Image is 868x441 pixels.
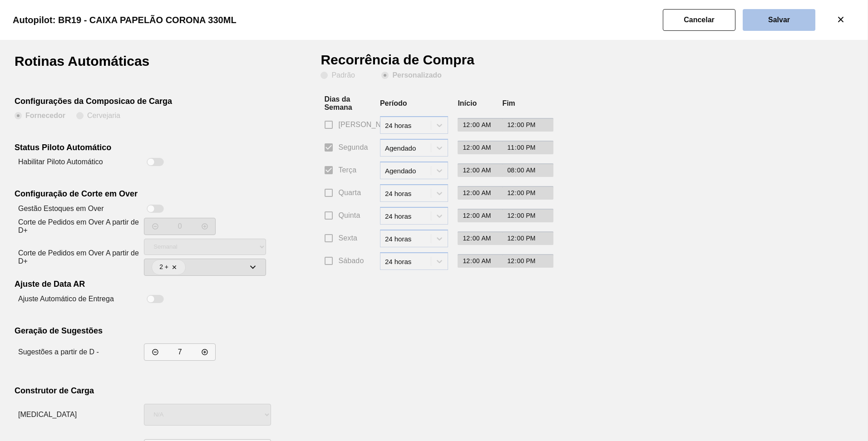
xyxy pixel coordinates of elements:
div: Construtor de Carga [15,386,266,398]
span: Terça [338,165,356,176]
div: Configurações da Composicao de Carga [15,97,266,108]
div: Configuração de Corte em Over [15,189,266,201]
div: Status Piloto Automático [15,143,266,155]
h1: Recorrência de Compra [321,54,482,72]
div: Geração de Sugestões [15,326,266,338]
clb-radio-button: Personalizado [381,72,441,81]
span: Sábado [338,255,364,266]
span: Quinta [338,210,360,221]
clb-radio-button: Cervejaria [76,112,120,121]
label: Corte de Pedidos em Over A partir de D+ [18,249,139,265]
label: Ajuste Automático de Entrega [18,295,114,303]
label: [MEDICAL_DATA] [18,411,77,418]
label: Habilitar Piloto Automático [18,158,103,166]
span: Segunda [338,142,368,153]
h1: Rotinas Automáticas [15,54,176,75]
span: [PERSON_NAME] [338,119,399,130]
label: Sugestões a partir de D - [18,348,99,356]
div: Ajuste de Data AR [15,279,266,291]
clb-radio-button: Fornecedor [15,112,65,121]
label: Corte de Pedidos em Over A partir de D+ [18,218,139,234]
span: Sexta [338,233,357,244]
span: Quarta [338,187,361,198]
label: Período [380,99,407,107]
label: Gestão Estoques em Over [18,205,104,212]
clb-radio-button: Padrão [321,72,370,81]
label: Dias da Semana [324,95,352,111]
label: Fim [502,99,515,107]
label: Início [458,99,477,107]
